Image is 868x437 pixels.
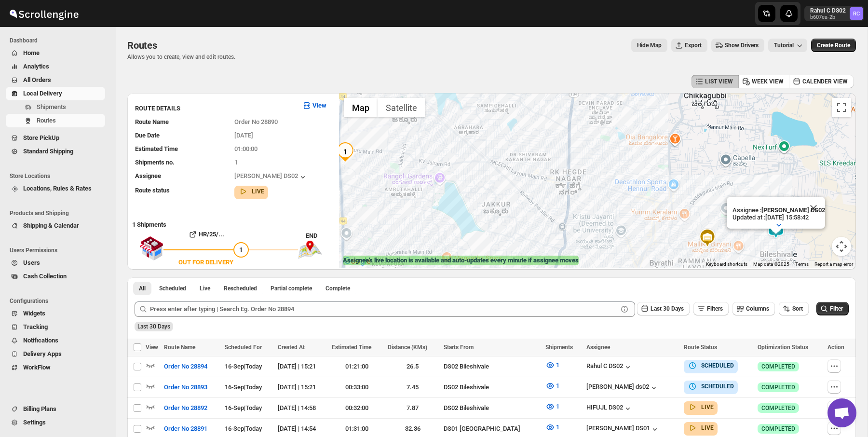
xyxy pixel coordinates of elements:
[545,344,573,351] span: Shipments
[779,302,809,315] button: Sort
[732,302,775,315] button: Columns
[8,1,80,26] img: ScrollEngine
[761,383,795,391] span: COMPLETED
[586,404,633,413] button: HIFUJL DS02
[271,285,312,292] span: Partial complete
[802,78,848,85] span: CALENDER VIEW
[23,310,45,317] span: Widgets
[761,425,795,433] span: COMPLETED
[540,420,565,435] button: 1
[637,302,690,315] button: Last 30 Days
[540,399,565,414] button: 1
[827,344,844,351] span: Action
[278,362,326,371] div: [DATE] | 15:21
[6,219,105,232] button: Shipping & Calendar
[684,344,717,351] span: Route Status
[761,404,795,412] span: COMPLETED
[586,424,660,434] button: [PERSON_NAME] DS01
[701,424,714,431] b: LIVE
[225,383,262,391] span: 16-Sep | Today
[6,320,105,334] button: Tracking
[768,39,807,52] button: Tutorial
[23,364,51,371] span: WorkFlow
[252,188,264,195] b: LIVE
[711,39,764,52] button: Show Drivers
[827,398,856,427] div: Open chat
[135,118,169,125] span: Route Name
[830,305,843,312] span: Filter
[701,404,714,410] b: LIVE
[234,172,308,182] div: [PERSON_NAME] DS02
[688,402,714,412] button: LIVE
[164,424,207,434] span: Order No 28891
[586,383,659,393] button: [PERSON_NAME] ds02
[164,403,207,413] span: Order No 28892
[6,182,105,195] button: Locations, Rules & Rates
[332,403,382,413] div: 00:32:00
[23,134,59,141] span: Store PickUp
[6,60,105,73] button: Analytics
[332,382,382,392] div: 00:33:00
[789,75,854,88] button: CALENDER VIEW
[811,39,856,52] button: Create Route
[6,46,105,60] button: Home
[6,361,105,374] button: WorkFlow
[753,261,789,267] span: Map data ©2025
[23,49,40,56] span: Home
[10,37,109,44] span: Dashboard
[23,222,79,229] span: Shipping & Calendar
[278,403,326,413] div: [DATE] | 14:58
[332,362,382,371] div: 01:21:00
[158,359,213,374] button: Order No 28894
[278,424,326,434] div: [DATE] | 14:54
[853,11,860,17] text: RC
[540,378,565,394] button: 1
[127,40,157,51] span: Routes
[540,357,565,373] button: 1
[556,403,559,410] span: 1
[135,104,294,113] h3: ROUTE DETAILS
[298,241,322,259] img: trip_end.png
[37,103,66,110] span: Shipments
[341,255,373,268] img: Google
[225,404,262,411] span: 16-Sep | Today
[685,41,702,49] span: Export
[651,305,684,312] span: Last 30 Days
[444,403,540,413] div: DS02 Bileshivale
[306,231,334,241] div: END
[23,259,40,266] span: Users
[378,98,425,117] button: Show satellite imagery
[23,148,73,155] span: Standard Shipping
[556,423,559,431] span: 1
[159,285,186,292] span: Scheduled
[774,42,794,49] span: Tutorial
[817,41,850,49] span: Create Route
[693,302,729,315] button: Filters
[795,261,809,267] a: Terms (opens in new tab)
[586,362,633,372] div: Rahul C DS02
[688,382,734,391] button: SCHEDULED
[278,344,305,351] span: Created At
[388,344,427,351] span: Distance (KMs)
[135,172,161,179] span: Assignee
[23,323,48,330] span: Tracking
[23,185,92,192] span: Locations, Rules & Rates
[139,230,163,267] img: shop.svg
[738,75,789,88] button: WEEK VIEW
[127,216,166,228] b: 1 Shipments
[810,7,846,14] p: Rahul C DS02
[792,305,803,312] span: Sort
[278,382,326,392] div: [DATE] | 15:21
[388,403,438,413] div: 7.87
[23,63,49,70] span: Analytics
[6,270,105,283] button: Cash Collection
[23,76,51,83] span: All Orders
[225,425,262,432] span: 16-Sep | Today
[234,159,238,166] span: 1
[631,39,667,52] button: Map action label
[10,246,109,254] span: Users Permissions
[10,172,109,180] span: Store Locations
[164,382,207,392] span: Order No 28893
